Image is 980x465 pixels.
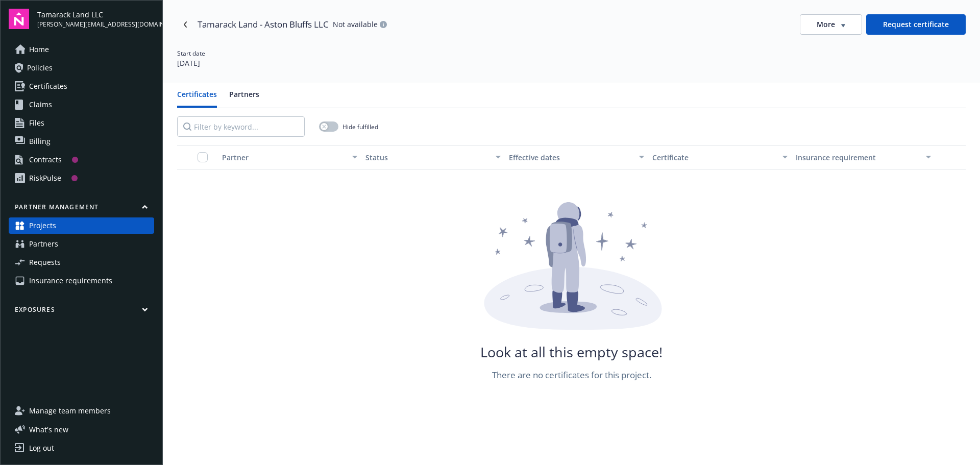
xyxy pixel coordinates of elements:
button: More [800,14,862,35]
div: There are no certificates for this project. [492,369,651,381]
button: Certificate [648,145,792,169]
button: Effective dates [505,145,648,169]
button: What's new [9,424,85,435]
div: RiskPulse [29,170,61,186]
a: Home [9,41,154,58]
span: More [817,19,835,30]
span: Files [29,115,44,131]
span: Manage team members [29,403,111,419]
span: Billing [29,133,51,150]
div: Tamarack Land - Aston Bluffs LLC [198,18,329,31]
div: Log out [29,440,54,456]
a: Contracts [9,152,154,168]
button: Partner [218,145,361,169]
span: Policies [27,60,53,76]
a: Claims [9,96,154,113]
span: Partners [29,236,58,252]
div: Effective dates [509,152,633,163]
div: Look at all this empty space! [480,346,663,358]
span: Certificates [29,78,67,94]
a: Billing [9,133,154,150]
a: RiskPulse [9,170,154,186]
button: Insurance requirement [792,145,935,169]
span: What ' s new [29,424,68,435]
a: Manage team members [9,403,154,419]
a: Partners [9,236,154,252]
button: Request certificate [866,14,966,35]
button: Exposures [9,305,154,318]
span: Tamarack Land LLC [37,9,154,20]
div: Contracts [29,152,62,168]
a: Projects [9,217,154,234]
span: [PERSON_NAME][EMAIL_ADDRESS][DOMAIN_NAME] [37,20,154,29]
a: Files [9,115,154,131]
span: Home [29,41,49,58]
div: Status [365,152,489,163]
img: navigator-logo.svg [9,9,29,29]
input: Filter by keyword... [177,116,305,137]
div: Not available [333,21,387,28]
div: Start date [177,49,205,58]
div: Certificate [652,152,776,163]
div: Insurance requirement [796,152,920,163]
span: Requests [29,254,61,271]
a: Certificates [9,78,154,94]
span: Projects [29,217,56,234]
a: Policies [9,60,154,76]
input: Select all [198,152,208,162]
div: [DATE] [177,58,205,68]
button: Tamarack Land LLC[PERSON_NAME][EMAIL_ADDRESS][DOMAIN_NAME] [37,9,154,29]
span: Insurance requirements [29,273,112,289]
button: Partners [229,89,259,108]
div: Partner [222,152,346,163]
button: Status [361,145,505,169]
a: Insurance requirements [9,273,154,289]
span: Claims [29,96,52,113]
span: Hide fulfilled [342,123,378,131]
a: Navigate back [177,16,193,33]
button: Certificates [177,89,217,108]
a: Requests [9,254,154,271]
button: Partner management [9,203,154,215]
